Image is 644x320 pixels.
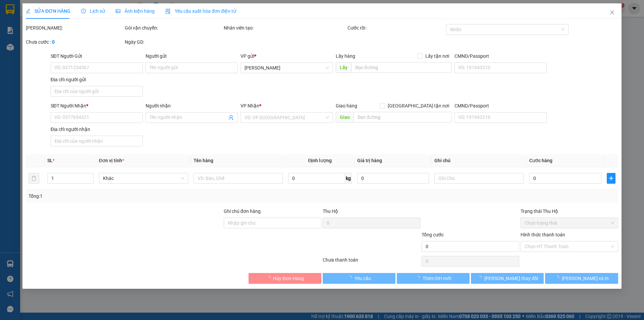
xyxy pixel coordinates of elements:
button: [PERSON_NAME] và In [545,273,618,284]
span: loading [554,276,562,280]
span: Giao hàng [336,103,357,108]
div: THANH THƯ [78,21,147,29]
button: delete [29,173,39,184]
span: Cao Lãnh [245,63,329,73]
div: Người nhận [146,102,238,109]
div: Tổng: 1 [29,192,249,200]
div: Cước rồi : [347,24,445,32]
span: SL [47,158,53,163]
span: loading [347,276,355,280]
div: Chưa cước : [26,38,123,46]
div: Trạng thái Thu Hộ [521,208,618,215]
input: Địa chỉ của người nhận [51,136,143,146]
div: 0848332285 [78,29,147,38]
span: Hủy Đơn Hàng [273,275,304,282]
button: Thêm ĐH mới [397,273,470,284]
span: Nhận: [78,6,95,13]
div: Người gửi [146,52,238,60]
span: plus [607,176,615,181]
span: loading [266,276,273,280]
div: [GEOGRAPHIC_DATA] [78,6,147,21]
button: Yêu cầu [323,273,395,284]
button: [PERSON_NAME] thay đổi [471,273,544,284]
div: [PERSON_NAME]: [26,24,123,32]
div: Địa chỉ người nhận [51,126,143,133]
span: Khác [103,173,184,183]
th: Ghi chú [432,154,527,167]
div: Gói vận chuyển: [125,24,222,32]
input: Ghi chú đơn hàng [224,218,321,228]
span: [PERSON_NAME] thay đổi [484,275,538,282]
span: edit [26,9,31,13]
img: icon [165,9,171,14]
b: 0 [52,39,55,45]
div: p1, [PERSON_NAME] lãnh tỉnh [GEOGRAPHIC_DATA] [6,31,74,55]
span: Chọn trạng thái [525,218,614,228]
span: Định lượng [308,158,332,163]
span: Lấy [336,62,351,73]
div: SĐT Người Gửi [51,52,143,60]
span: loading [415,276,423,280]
div: CMND/Passport [454,102,547,109]
span: kg [345,173,352,184]
div: Ngày GD: [125,38,222,46]
span: Cước hàng [529,158,552,163]
span: Lấy tận nơi [423,52,452,60]
span: picture [116,9,120,13]
span: Lấy hàng [336,53,355,59]
span: Yêu cầu xuất hóa đơn điện tử [165,8,236,14]
input: Địa chỉ của người gửi [51,86,143,97]
div: Nhân viên tạo: [224,24,346,32]
span: VP Nhận [241,103,260,108]
span: Lịch sử [81,8,105,14]
span: loading [477,276,484,280]
span: clock-circle [81,9,86,13]
div: CMND/Passport [454,52,547,60]
div: [PERSON_NAME] [6,6,74,14]
div: [PERSON_NAME] [6,14,74,22]
span: Tên hàng [194,158,213,163]
div: 0774322388 [6,22,74,31]
span: Giao [336,112,354,123]
div: VP gửi [241,52,333,60]
span: Thêm ĐH mới [423,275,451,282]
span: close [609,10,615,15]
input: Dọc đường [354,112,452,123]
div: Chưa thanh toán [322,256,421,268]
span: [GEOGRAPHIC_DATA] tận nơi [385,102,452,109]
button: Close [603,3,622,22]
span: Yêu cầu [355,275,371,282]
span: Giá trị hàng [357,158,382,163]
span: Thu Hộ [323,209,338,214]
input: VD: Bàn, Ghế [194,173,283,184]
button: Hủy Đơn Hàng [249,273,321,284]
span: [PERSON_NAME] và In [562,275,609,282]
label: Ghi chú đơn hàng [224,209,261,214]
span: Ảnh kiện hàng [116,8,155,14]
span: Đơn vị tính [99,158,124,163]
span: SỬA ĐƠN HÀNG [26,8,70,14]
input: Ghi Chú [435,173,524,184]
label: Hình thức thanh toán [521,232,565,237]
span: user-add [229,115,234,120]
span: Gửi: [6,6,16,13]
input: Dọc đường [351,62,452,73]
span: Tổng cước [422,232,444,237]
div: Địa chỉ người gửi [51,76,143,83]
button: plus [607,173,615,184]
div: SĐT Người Nhận [51,102,143,109]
